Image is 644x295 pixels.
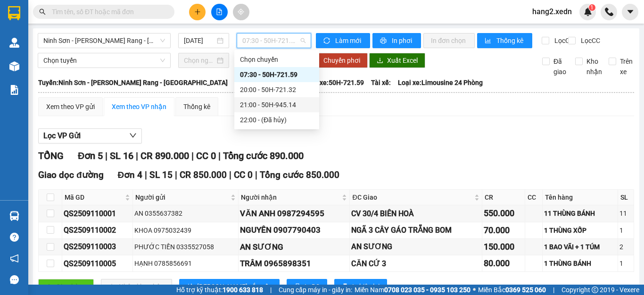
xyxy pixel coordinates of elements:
[9,211,19,221] img: warehouse-icon
[38,169,104,180] span: Giao dọc đường
[176,285,263,295] span: Hỗ trợ kỹ thuật:
[380,37,388,45] span: printer
[234,52,319,67] div: Chọn chuyến
[183,101,210,112] div: Thống kê
[372,33,421,48] button: printerIn phơi
[187,283,193,291] span: sort-ascending
[240,257,348,270] div: TRÂM 0965898351
[140,150,189,161] span: CR 890.000
[184,55,215,66] input: Chọn ngày
[616,56,636,77] span: Trên xe
[134,208,237,219] div: AN 0355637382
[112,101,166,112] div: Xem theo VP nhận
[484,240,524,253] div: 150.000
[194,8,201,15] span: plus
[62,205,133,222] td: QS2509110001
[351,241,480,253] div: AN SƯƠNG
[619,225,632,236] div: 1
[618,190,634,205] th: SL
[473,288,476,292] span: ⚪️
[43,53,165,67] span: Chọn tuyến
[62,255,133,272] td: QS2509110005
[543,190,618,205] th: Tên hàng
[38,279,94,294] button: uploadGiao hàng
[216,8,223,15] span: file-add
[196,150,216,161] span: CC 0
[101,279,172,294] button: downloadNhập kho nhận
[583,56,606,77] span: Kho nhận
[544,242,616,252] div: 1 BAO VÃI + 1 TÚM
[38,79,228,86] b: Tuyến: Ninh Sơn - [PERSON_NAME] Rang - [GEOGRAPHIC_DATA]
[622,4,638,20] button: caret-down
[134,242,237,252] div: PHƯỚC TIẾN 0335527058
[305,281,320,292] span: In DS
[240,69,314,80] div: 07:30 - 50H-721.59
[316,53,368,68] button: Chuyển phơi
[136,150,138,161] span: |
[179,279,280,294] button: sort-ascending[PERSON_NAME] sắp xếp
[484,257,524,270] div: 80.000
[240,207,348,220] div: VĂN ANH 0987294595
[62,239,133,255] td: QS2509110003
[605,8,613,16] img: phone-icon
[197,281,272,292] span: [PERSON_NAME] sắp xếp
[43,130,81,142] span: Lọc VP Gửi
[392,35,413,46] span: In phơi
[184,35,215,46] input: 11/09/2025
[129,132,137,139] span: down
[110,150,133,161] span: SL 16
[255,169,257,180] span: |
[544,258,616,269] div: 1 THÙNG BÁNH
[482,190,526,205] th: CR
[334,279,387,294] button: printerIn biên lai
[577,35,602,46] span: Lọc CC
[619,258,632,269] div: 1
[335,35,363,46] span: Làm mới
[544,208,616,219] div: 11 THÙNG BÁNH
[619,242,632,252] div: 2
[64,258,131,270] div: QS2509110005
[240,224,348,236] div: NGUYÊN 0907790403
[342,283,348,291] span: printer
[619,208,632,219] div: 11
[590,4,594,11] span: 1
[398,77,483,88] span: Loại xe: Limousine 24 Phòng
[64,241,131,253] div: QS2509110003
[584,8,592,16] img: icon-new-feature
[46,101,95,112] div: Xem theo VP gửi
[423,33,475,48] button: In đơn chọn
[351,208,480,219] div: CV 30/4 BIÊN HOÀ
[211,4,228,20] button: file-add
[525,190,543,205] th: CC
[477,33,532,48] button: bar-chartThống kê
[223,150,304,161] span: Tổng cước 890.000
[351,224,480,236] div: NGÃ 3 CÂY GÁO TRẴNG BOM
[550,56,570,77] span: Đã giao
[118,169,143,180] span: Đơn 4
[323,37,331,45] span: sync
[369,53,425,68] button: downloadXuất Excel
[371,77,391,88] span: Tài xế:
[233,4,249,20] button: aim
[240,115,314,125] div: 22:00 - (Đã hủy)
[240,241,348,253] div: AN SƯƠNG
[240,100,314,110] div: 21:00 - 50H-945.14
[64,224,131,236] div: QS2509110002
[387,55,418,66] span: Xuất Excel
[626,8,635,16] span: caret-down
[180,169,227,180] span: CR 850.000
[8,6,20,20] img: logo-vxr
[43,34,165,48] span: Ninh Sơn - Phan Rang - Sài Gòn
[478,285,546,295] span: Miền Bắc
[135,192,229,202] span: Người gửi
[52,7,163,17] input: Tìm tên, số ĐT hoặc mã đơn
[484,207,524,220] div: 550.000
[134,258,237,269] div: HẠNH 0785856691
[78,150,103,161] span: Đơn 5
[10,275,19,284] span: message
[145,169,147,180] span: |
[240,84,314,95] div: 20:00 - 50H-721.32
[240,54,314,65] div: Chọn chuyến
[496,35,525,46] span: Thống kê
[234,169,253,180] span: CC 0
